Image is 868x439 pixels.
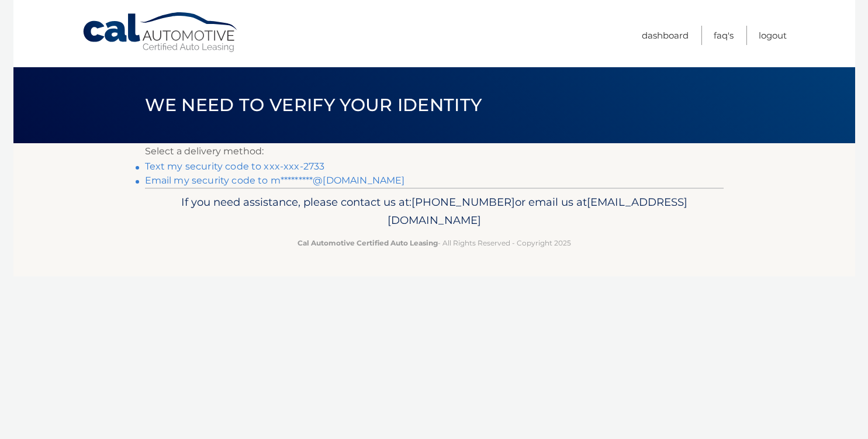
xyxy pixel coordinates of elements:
[153,193,716,230] p: If you need assistance, please contact us at: or email us at
[642,26,689,45] a: Dashboard
[145,175,405,186] a: Email my security code to m*********@[DOMAIN_NAME]
[82,12,240,53] a: Cal Automotive
[759,26,787,45] a: Logout
[145,143,724,160] p: Select a delivery method:
[411,195,515,209] span: [PHONE_NUMBER]
[145,161,325,172] a: Text my security code to xxx-xxx-2733
[145,94,482,116] span: We need to verify your identity
[153,237,716,249] p: - All Rights Reserved - Copyright 2025
[714,26,734,45] a: FAQ's
[298,238,438,247] strong: Cal Automotive Certified Auto Leasing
